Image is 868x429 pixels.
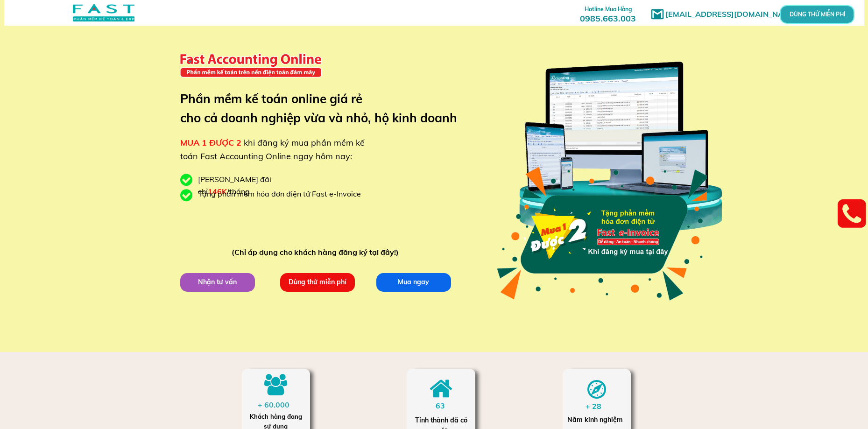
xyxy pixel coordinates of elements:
h3: 0985.663.003 [570,3,646,23]
span: MUA 1 ĐƯỢC 2 [180,137,241,148]
h1: [EMAIL_ADDRESS][DOMAIN_NAME] [665,8,803,21]
div: + 28 [586,401,610,413]
p: Nhận tư vấn [180,273,254,291]
div: + 60.000 [258,399,294,411]
p: Mua ngay [376,273,451,291]
h3: Phần mềm kế toán online giá rẻ cho cả doanh nghiệp vừa và nhỏ, hộ kinh doanh [180,89,471,128]
div: Năm kinh nghiệm [567,415,626,425]
div: [PERSON_NAME] đãi chỉ /tháng [198,174,319,197]
span: 146K [208,187,227,196]
div: Tặng phần mềm hóa đơn điện tử Fast e-Invoice [198,188,368,200]
span: Hotline Mua Hàng [585,6,632,13]
span: khi đăng ký mua phần mềm kế toán Fast Accounting Online ngay hôm nay: [180,137,365,162]
p: Dùng thử miễn phí [280,273,354,291]
div: (Chỉ áp dụng cho khách hàng đăng ký tại đây!) [232,246,403,259]
div: 63 [436,400,454,412]
p: DÙNG THỬ MIỄN PHÍ [806,12,828,17]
